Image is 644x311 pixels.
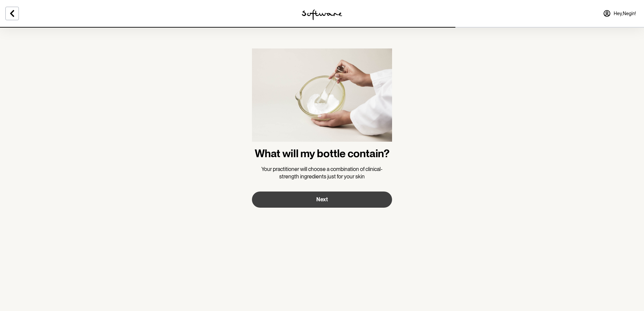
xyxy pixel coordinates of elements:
[614,11,636,16] span: Hey, Negin !
[252,48,392,147] img: more information about the product
[316,196,328,203] span: Next
[599,5,640,22] a: Hey,Negin!
[261,166,383,180] span: Your practitioner will choose a combination of clinical-strength ingredients just for your skin
[255,147,390,160] h1: What will my bottle contain?
[302,9,342,20] img: software logo
[252,192,392,208] button: Next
